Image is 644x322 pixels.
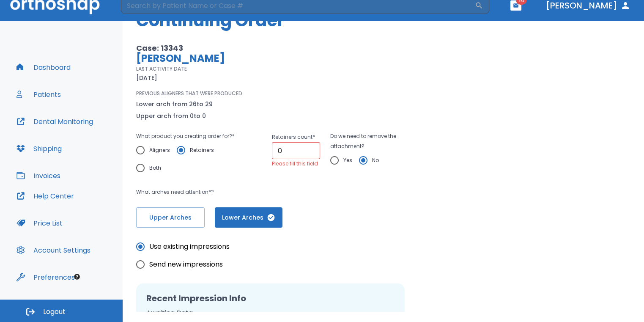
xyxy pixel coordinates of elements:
p: PREVIOUS ALIGNERS THAT WERE PRODUCED [136,90,242,97]
p: Case: 13343 [136,43,425,53]
button: Patients [11,84,66,105]
button: Dashboard [11,57,76,77]
p: LAST ACTIVITY DATE [136,65,187,73]
span: Both [149,163,161,173]
p: Retainers count * [272,132,320,142]
button: Account Settings [11,240,96,260]
span: No [372,155,379,165]
button: Shipping [11,138,67,159]
button: Invoices [11,165,66,186]
p: Do we need to remove the attachment? [330,131,425,151]
p: Lower arch from 26 to 29 [136,99,213,109]
button: Preferences [11,267,80,287]
button: Dental Monitoring [11,111,98,132]
button: Price List [11,213,68,233]
button: Upper Arches [136,207,205,228]
div: Tooltip anchor [73,273,81,281]
span: Aligners [149,145,170,155]
p: [DATE] [136,73,157,83]
span: Use existing impressions [149,242,230,252]
p: Upper arch from 0 to 0 [136,111,213,121]
span: Lower Arches [223,213,274,222]
span: Yes [343,155,352,165]
p: [PERSON_NAME] [136,53,425,63]
span: Upper Arches [145,213,196,222]
button: Help Center [11,186,79,206]
p: Please fill this field [272,159,320,168]
p: What product you creating order for? * [136,131,245,141]
span: Logout [43,307,66,316]
span: Send new impressions [149,259,223,270]
h2: Recent Impression Info [146,292,395,305]
p: Awaiting Data [146,308,395,318]
p: What arches need attention*? [136,187,425,197]
span: Retainers [190,145,214,155]
button: Lower Arches [215,207,282,228]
